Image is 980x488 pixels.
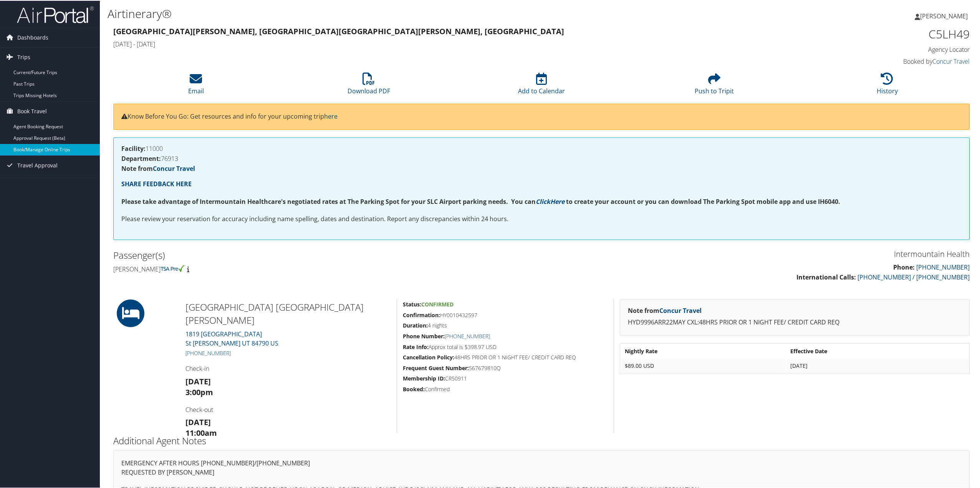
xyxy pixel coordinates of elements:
[518,76,565,94] a: Add to Calendar
[403,342,608,350] h5: Approx total is $398.97 USD
[445,332,490,339] a: [PHONE_NUMBER]
[857,272,970,281] a: [PHONE_NUMBER] / [PHONE_NUMBER]
[17,47,30,66] span: Trips
[113,25,564,36] strong: [GEOGRAPHIC_DATA][PERSON_NAME], [GEOGRAPHIC_DATA] [GEOGRAPHIC_DATA][PERSON_NAME], [GEOGRAPHIC_DATA]
[786,344,968,357] th: Effective Date
[764,56,970,65] h4: Booked by
[121,197,536,205] strong: Please take advantage of Intermountain Healthcare's negotiated rates at The Parking Spot for your...
[920,11,968,20] span: [PERSON_NAME]
[121,154,161,162] strong: Department:
[113,433,970,447] h2: Additional Agent Notes
[566,197,840,205] strong: to create your account or you can download The Parking Spot mobile app and use IH6040.
[348,76,390,94] a: Download PDF
[324,111,338,120] a: here
[536,197,550,205] a: Click
[403,374,445,381] strong: Membership ID:
[403,342,429,350] strong: Rate Info:
[185,427,217,437] strong: 11:00am
[185,386,213,397] strong: 3:00pm
[185,405,391,413] h4: Check-out
[188,76,204,94] a: Email
[113,39,753,48] h4: [DATE] - [DATE]
[764,25,970,41] h1: C5LH49
[932,56,970,65] a: Concur Travel
[403,321,428,328] strong: Duration:
[659,306,702,314] a: Concur Travel
[185,329,278,347] a: 1819 [GEOGRAPHIC_DATA]St [PERSON_NAME] UT 84790 US
[628,317,962,327] p: HYD9996ARR22MAY CXL:48HRS PRIOR OR 1 NIGHT FEE/ CREDIT CARD REQ
[17,155,58,174] span: Travel Approval
[547,248,970,259] h3: Intermountain Health
[403,374,608,382] h5: CR50911
[628,306,702,314] strong: Note from
[403,321,608,329] h5: 4 nights
[796,272,856,281] strong: International Calls:
[185,416,211,427] strong: [DATE]
[121,145,962,151] h4: 11000
[121,155,962,161] h4: 76913
[764,45,970,53] h4: Agency Locator
[161,264,185,271] img: tsa-precheck.png
[17,5,94,23] img: airportal-logo.png
[403,353,608,361] h5: 48HRS PRIOR OR 1 NIGHT FEE/ CREDIT CARD REQ
[403,364,608,371] h5: 567679810Q
[121,467,962,477] p: REQUESTED BY [PERSON_NAME]
[403,385,608,392] h5: Confirmed
[185,300,391,326] h2: [GEOGRAPHIC_DATA] [GEOGRAPHIC_DATA][PERSON_NAME]
[621,358,786,372] td: $89.00 USD
[403,364,469,371] strong: Frequent Guest Number:
[621,344,786,357] th: Nightly Rate
[17,27,48,46] span: Dashboards
[113,248,536,261] h2: Passenger(s)
[403,300,421,307] strong: Status:
[403,311,608,318] h5: HY0010432597
[915,4,975,27] a: [PERSON_NAME]
[403,385,425,392] strong: Booked:
[121,111,962,121] p: Know Before You Go: Get resources and info for your upcoming trip
[893,262,915,271] strong: Phone:
[121,164,195,172] strong: Note from
[916,262,970,271] a: [PHONE_NUMBER]
[403,353,454,360] strong: Cancellation Policy:
[550,197,564,205] a: Here
[17,101,47,120] span: Book Travel
[786,358,968,372] td: [DATE]
[121,179,192,187] a: SHARE FEEDBACK HERE
[403,332,445,339] strong: Phone Number:
[153,164,195,172] a: Concur Travel
[121,144,146,152] strong: Facility:
[421,300,454,307] span: Confirmed
[113,264,536,273] h4: [PERSON_NAME]
[185,364,391,372] h4: Check-in
[121,213,962,223] p: Please review your reservation for accuracy including name spelling, dates and destination. Repor...
[185,349,231,356] a: [PHONE_NUMBER]
[695,76,734,94] a: Push to Tripit
[403,311,440,318] strong: Confirmation:
[877,76,898,94] a: History
[108,5,686,21] h1: Airtinerary®
[185,376,211,386] strong: [DATE]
